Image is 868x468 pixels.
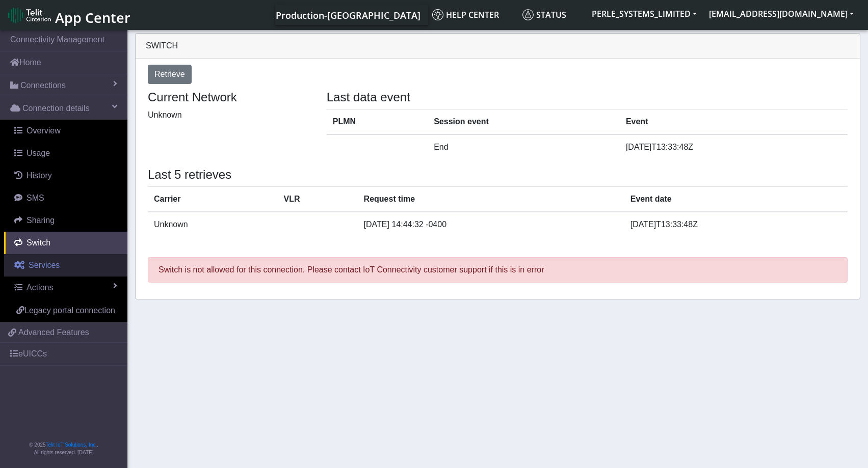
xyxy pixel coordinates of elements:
[624,212,848,237] td: [DATE]T13:33:48Z
[148,257,848,283] p: Switch is not allowed for this connection. Please contact IoT Connectivity customer support if th...
[27,194,44,202] span: SMS
[148,212,277,237] td: Unknown
[358,212,624,237] td: [DATE] 14:44:32 -0400
[428,5,518,25] a: Help center
[518,5,586,25] a: Status
[358,186,624,212] th: Request time
[4,209,127,232] a: Sharing
[432,9,443,20] img: knowledge.svg
[146,41,178,50] span: Switch
[27,149,50,157] span: Usage
[20,79,66,92] span: Connections
[4,277,127,299] a: Actions
[428,109,620,134] th: Session event
[148,186,277,212] th: Carrier
[522,9,534,20] img: status.svg
[27,126,61,135] span: Overview
[586,5,703,23] button: PERLE_SYSTEMS_LIMITED
[27,283,53,292] span: Actions
[29,261,60,269] span: Services
[148,90,311,105] h4: Current Network
[4,254,127,277] a: Services
[4,142,127,164] a: Usage
[620,109,848,134] th: Event
[277,186,357,212] th: VLR
[4,232,127,254] a: Switch
[327,109,428,134] th: PLMN
[275,5,420,25] a: Your current platform instance
[148,65,192,84] button: Retrieve
[27,171,52,180] span: History
[432,9,499,20] span: Help center
[27,238,50,247] span: Switch
[24,306,115,315] span: Legacy portal connection
[620,134,848,159] td: [DATE]T13:33:48Z
[624,186,848,212] th: Event date
[276,9,420,21] span: Production-[GEOGRAPHIC_DATA]
[327,90,848,105] h4: Last data event
[522,9,566,20] span: Status
[148,111,182,119] span: Unknown
[22,102,90,115] span: Connection details
[154,70,185,78] span: Retrieve
[4,120,127,142] a: Overview
[27,216,55,225] span: Sharing
[8,7,51,23] img: logo-telit-cinterion-gw-new.png
[4,187,127,209] a: SMS
[46,442,97,448] a: Telit IoT Solutions, Inc.
[55,8,130,27] span: App Center
[703,5,860,23] button: [EMAIL_ADDRESS][DOMAIN_NAME]
[18,326,89,339] span: Advanced Features
[4,164,127,187] a: History
[148,168,848,182] h4: Last 5 retrieves
[8,4,129,26] a: App Center
[428,134,620,159] td: End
